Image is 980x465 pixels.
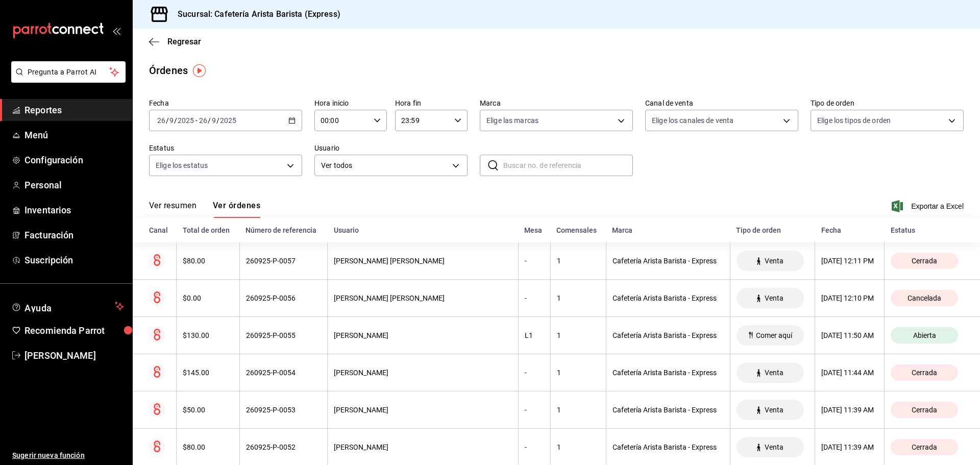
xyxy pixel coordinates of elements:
span: Venta [761,443,788,451]
span: Abierta [909,331,940,339]
label: Estatus [149,144,302,152]
div: [DATE] 11:39 AM [821,406,878,414]
div: 260925-P-0057 [246,257,322,265]
div: $80.00 [183,257,233,265]
div: Órdenes [149,63,188,78]
span: Cancelada [903,294,945,302]
input: ---- [177,116,194,125]
div: 1 [557,369,600,377]
div: Cafetería Arista Barista - Express [612,294,724,302]
label: Hora inicio [314,100,387,107]
div: [DATE] 11:44 AM [821,369,878,377]
div: Número de referencia [246,226,322,234]
span: Elige los canales de venta [652,115,733,126]
span: Cerrada [908,257,941,265]
div: - [525,294,544,302]
span: / [166,116,169,125]
div: [PERSON_NAME] [334,406,511,414]
div: $145.00 [183,369,233,377]
span: Elige los tipos de orden [817,115,891,126]
span: Ver todos [321,160,449,171]
span: Recomienda Parrot [24,324,124,337]
div: [DATE] 11:39 AM [821,443,878,451]
label: Canal de venta [645,100,798,107]
span: Regresar [167,37,201,46]
div: Comensales [556,226,600,234]
div: $0.00 [183,294,233,302]
label: Hora fin [395,100,468,107]
span: Pregunta a Parrot AI [28,67,110,78]
div: [PERSON_NAME] [334,443,511,451]
a: Pregunta a Parrot AI [7,74,126,85]
div: - [525,443,544,451]
button: Regresar [149,37,201,46]
button: Pregunta a Parrot AI [11,61,126,83]
div: 1 [557,257,600,265]
span: Ayuda [24,300,111,312]
button: Exportar a Excel [894,200,964,212]
div: [DATE] 12:11 PM [821,257,878,265]
div: - [525,406,544,414]
div: Cafetería Arista Barista - Express [612,257,724,265]
span: Menú [24,128,124,142]
input: -- [211,116,216,125]
span: [PERSON_NAME] [24,349,124,362]
span: Facturación [24,228,124,242]
div: Total de orden [183,226,233,234]
span: Cerrada [908,406,941,414]
label: Tipo de orden [811,100,964,107]
div: Tipo de orden [736,226,809,234]
span: Elige las marcas [486,115,538,126]
div: Usuario [334,226,512,234]
span: Venta [761,369,788,377]
input: -- [199,116,208,125]
span: Comer aquí [752,331,796,339]
div: [PERSON_NAME] [334,369,511,377]
h3: Sucursal: Cafetería Arista Barista (Express) [169,8,340,20]
div: 260925-P-0052 [246,443,322,451]
div: $80.00 [183,443,233,451]
div: L1 [525,331,544,339]
span: Personal [24,178,124,192]
input: Buscar no. de referencia [503,155,633,176]
div: 1 [557,443,600,451]
label: Fecha [149,100,302,107]
span: / [174,116,177,125]
div: 260925-P-0055 [246,331,322,339]
input: -- [157,116,166,125]
div: Mesa [524,226,544,234]
div: $130.00 [183,331,233,339]
div: [PERSON_NAME] [PERSON_NAME] [334,257,511,265]
div: navigation tabs [149,201,260,218]
div: $50.00 [183,406,233,414]
img: Tooltip marker [193,64,206,77]
div: Estatus [891,226,964,234]
div: [DATE] 11:50 AM [821,331,878,339]
button: Ver resumen [149,201,197,218]
span: Cerrada [908,369,941,377]
div: Cafetería Arista Barista - Express [612,331,724,339]
div: 260925-P-0053 [246,406,322,414]
span: / [216,116,219,125]
span: Sugerir nueva función [12,450,124,461]
span: Configuración [24,153,124,167]
span: / [208,116,211,125]
div: 1 [557,331,600,339]
div: Canal [149,226,170,234]
span: Inventarios [24,203,124,217]
span: Venta [761,257,788,265]
button: Ver órdenes [213,201,260,218]
div: Fecha [821,226,878,234]
span: Venta [761,294,788,302]
span: Suscripción [24,253,124,267]
label: Marca [480,100,633,107]
div: 1 [557,406,600,414]
div: Cafetería Arista Barista - Express [612,443,724,451]
div: - [525,257,544,265]
span: Cerrada [908,443,941,451]
div: Marca [612,226,724,234]
input: -- [169,116,174,125]
label: Usuario [314,144,468,152]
